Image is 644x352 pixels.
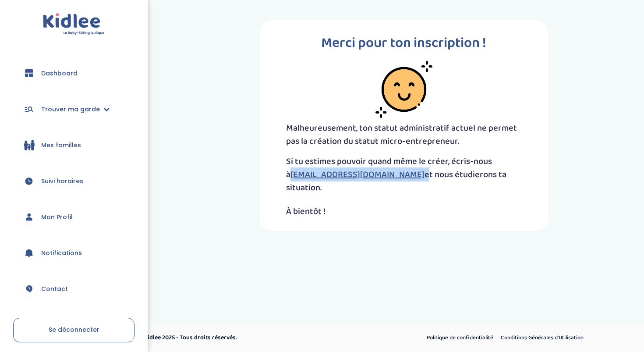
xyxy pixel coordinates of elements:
p: Malheureusement, ton statut administratif actuel ne permet pas la création du statut micro-entrep... [286,121,522,148]
span: Mes familles [41,141,81,150]
span: Se déconnecter [49,325,99,334]
a: Mes familles [13,129,134,161]
p: Merci pour ton inscription ! [286,33,522,54]
a: Mon Profil [13,201,134,233]
a: [EMAIL_ADDRESS][DOMAIN_NAME] [290,167,425,181]
p: À bientôt ! [286,205,522,218]
p: Si tu estimes pouvoir quand même le créer, écris-nous à et nous étudierons ta situation. [286,155,522,194]
a: Trouver ma garde [13,93,134,125]
a: Politique de confidentialité [424,332,496,344]
span: Mon Profil [41,213,73,222]
img: logo.svg [43,13,105,36]
span: Notifications [41,249,82,258]
p: © Kidlee 2025 - Tous droits réservés. [138,333,359,342]
span: Dashboard [41,69,78,78]
a: Contact [13,273,134,305]
a: Notifications [13,237,134,269]
span: Contact [41,284,68,294]
a: Suivi horaires [13,165,134,197]
span: Trouver ma garde [41,105,100,114]
span: Suivi horaires [41,177,83,186]
img: smiley-face [375,61,432,118]
a: Conditions Générales d’Utilisation [498,332,587,344]
a: Dashboard [13,57,134,89]
a: Se déconnecter [13,318,134,342]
